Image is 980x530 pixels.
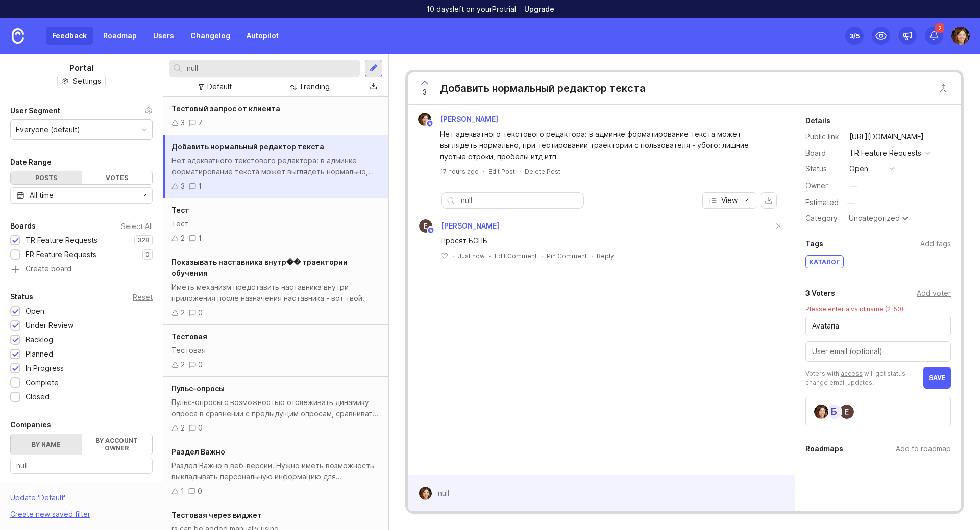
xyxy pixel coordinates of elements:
[547,251,587,260] div: Pin Comment
[198,181,202,192] div: 1
[181,233,185,244] div: 2
[163,135,388,198] a: Добавить нормальный редактор текстаНет адекватного текстового редактора: в админке форматирование...
[97,27,143,45] a: Roadmap
[10,220,36,232] div: Boards
[198,359,203,370] div: 0
[163,97,388,135] a: Тестовый запрос от клиента37
[145,250,150,259] p: 0
[171,104,280,113] span: Тестовый запрос от клиента
[929,374,946,382] span: save
[181,359,185,370] div: 2
[458,251,485,260] span: Just now
[121,223,153,229] div: Select All
[181,117,185,129] div: 3
[171,511,262,519] span: Тестовая через виджет
[26,306,44,317] div: Open
[181,307,185,318] div: 2
[26,235,97,246] div: TR Feature Requests
[171,447,225,456] span: Раздел Важно
[591,251,593,260] div: ·
[805,287,835,299] div: 3 Voters
[10,419,51,431] div: Companies
[814,405,828,419] img: Elena Kushpel
[461,195,578,206] input: null
[846,130,927,143] a: [URL][DOMAIN_NAME]
[198,117,203,129] div: 7
[423,87,427,98] span: 3
[198,422,203,434] div: 0
[26,348,53,360] div: Planned
[849,147,921,159] div: TR Feature Requests
[16,460,146,471] input: null
[440,81,646,95] div: Добавить нормальный редактор текста
[181,181,185,192] div: 3
[440,115,498,123] span: [PERSON_NAME]
[850,29,860,43] div: 3 /5
[850,180,857,191] div: —
[171,258,348,277] span: Показывать наставника внутр�� траектории обучения
[171,282,380,304] div: Иметь механизм представить наставника внутри приложения после назначения наставника - вот твой на...
[198,233,202,244] div: 1
[82,434,153,455] label: By account owner
[198,307,203,318] div: 0
[849,163,868,174] div: open
[299,81,330,92] div: Trending
[951,27,970,45] img: Elena Kushpel
[826,403,842,420] div: Б
[426,120,433,128] img: member badge
[26,249,96,260] div: ER Feature Requests
[26,363,64,374] div: In Progress
[198,486,202,497] div: 0
[10,492,65,509] div: Update ' Default '
[171,345,380,356] div: Тестовая
[805,238,823,250] div: Tags
[840,405,854,419] img: Елена Кушпель
[761,192,777,209] button: export comments
[525,167,560,176] div: Delete Post
[845,27,864,45] button: 3/5
[26,334,53,345] div: Backlog
[812,346,944,357] input: User email (optional)
[702,192,756,209] button: View
[163,250,388,325] a: Показывать наставника внутр�� траектории обученияИметь механизм представить наставника внутри при...
[419,219,432,233] img: Елена Кушпель
[896,443,951,455] div: Add to roadmap
[171,206,189,214] span: Тест
[171,460,380,483] div: Раздел Важно в веб-версии. Нужно иметь возможность выкладывать персональную информацию для участн...
[10,105,60,117] div: User Segment
[440,167,479,176] span: 17 hours ago
[805,199,839,206] div: Estimated
[171,384,225,393] span: Пульс-опросы
[187,63,356,74] input: null
[935,23,944,33] span: 2
[488,167,515,176] div: Edit Post
[73,76,101,86] span: Settings
[240,27,285,45] a: Autopilot
[923,367,951,389] button: save
[69,62,94,74] h1: Portal
[171,155,380,178] div: Нет адекватного текстового редактора: в админке форматирование текста может выглядеть нормально, ...
[181,422,185,434] div: 2
[805,163,841,174] div: Status
[137,236,150,244] p: 328
[10,265,153,274] a: Create board
[524,6,554,13] a: Upgrade
[163,198,388,250] a: ТестТест21
[412,113,506,126] a: Elena Kushpel[PERSON_NAME]
[483,167,484,176] div: ·
[841,370,863,377] a: access
[16,124,80,135] div: Everyone (default)
[171,332,207,341] span: Тестовая
[136,191,152,199] svg: toggle icon
[171,142,324,151] span: Добавить нормальный редактор текста
[805,131,841,142] div: Public link
[844,196,857,209] div: —
[26,320,73,331] div: Under Review
[163,325,388,377] a: ТестоваяТестовая20
[441,221,499,230] span: [PERSON_NAME]
[57,74,106,88] button: Settings
[30,190,54,201] div: All time
[163,377,388,440] a: Пульс-опросыПульс-опросы с возможностью отслеживать динамику опроса в сравнении с предыдущим опро...
[805,369,918,387] p: Voters with will get status change email updates.
[441,235,773,246] div: Просят БСПБ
